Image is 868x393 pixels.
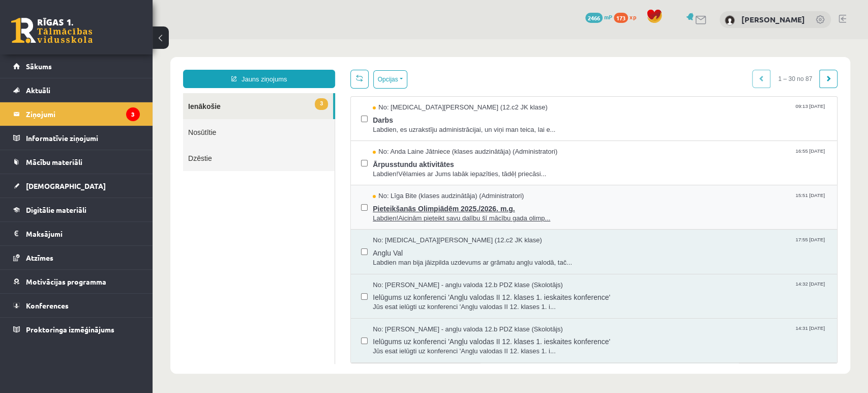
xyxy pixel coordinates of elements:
a: Sākums [13,54,140,78]
span: 15:51 [DATE] [641,152,674,160]
span: Darbs [220,73,674,86]
span: Sākums [26,62,52,71]
a: Motivācijas programma [13,270,140,293]
span: No: [MEDICAL_DATA][PERSON_NAME] (12.c2 JK klase) [220,64,395,73]
a: Ziņojumi3 [13,102,140,126]
span: Pieteikšanās Olimpiādēm 2025./2026. m.g. [220,162,674,175]
a: Informatīvie ziņojumi [13,126,140,150]
span: Konferences [26,301,69,310]
a: Nosūtītie [31,80,182,106]
span: 1 – 30 no 87 [618,31,667,49]
span: 14:32 [DATE] [641,241,674,249]
span: Labdien!Aicinām pieteikt savu dalību šī mācību gada olimp... [220,175,674,184]
span: Atzīmes [26,253,53,262]
legend: Maksājumi [26,222,140,245]
a: Atzīmes [13,246,140,269]
span: 14:31 [DATE] [641,286,674,293]
span: 173 [614,13,628,23]
a: No: [MEDICAL_DATA][PERSON_NAME] (12.c2 JK klase) 17:55 [DATE] Anglu Val Labdien man bija jāizpild... [220,196,674,228]
span: Digitālie materiāli [26,205,86,214]
a: No: [PERSON_NAME] - angļu valoda 12.b PDZ klase (Skolotājs) 14:32 [DATE] Ielūgums uz konferenci '... [220,241,674,273]
span: 3 [162,59,175,71]
a: Dzēstie [31,106,182,132]
a: 3Ienākošie [31,54,181,80]
a: Proktoringa izmēģinājums [13,318,140,341]
span: No: [PERSON_NAME] - angļu valoda 12.b PDZ klase (Skolotājs) [220,286,410,295]
a: Mācību materiāli [13,150,140,174]
button: Opcijas [221,31,255,49]
a: Konferences [13,294,140,317]
span: Jūs esat ielūgti uz konferenci 'Angļu valodas II 12. klases 1. i... [220,307,674,317]
a: [PERSON_NAME] [741,14,805,24]
span: No: Līga Bite (klases audzinātāja) (Administratori) [220,152,371,162]
span: Labdien, es uzrakstīju administrācijai, un viņi man teica, lai e... [220,86,674,96]
span: Ielūgums uz konferenci 'Angļu valodas II 12. klases 1. ieskaites konference' [220,250,674,263]
a: No: Anda Laine Jātniece (klases audzinātāja) (Administratori) 16:55 [DATE] Ārpusstundu aktivitāte... [220,108,674,139]
a: Aktuāli [13,78,140,102]
span: No: [PERSON_NAME] - angļu valoda 12.b PDZ klase (Skolotājs) [220,241,410,251]
span: Ielūgums uz konferenci 'Angļu valodas II 12. klases 1. ieskaites konference' [220,295,674,307]
a: 173 xp [614,13,641,21]
span: Aktuāli [26,86,50,95]
a: Rīgas 1. Tālmācības vidusskola [11,18,93,43]
span: Mācību materiāli [26,157,82,166]
a: Jauns ziņojums [31,31,183,49]
a: Maksājumi [13,222,140,245]
span: No: [MEDICAL_DATA][PERSON_NAME] (12.c2 JK klase) [220,196,390,206]
span: Motivācijas programma [26,277,106,286]
span: No: Anda Laine Jātniece (klases audzinātāja) (Administratori) [220,108,405,118]
span: 16:55 [DATE] [641,108,674,116]
span: mP [604,13,612,21]
a: Digitālie materiāli [13,198,140,221]
span: Proktoringa izmēģinājums [26,325,114,334]
span: 2466 [585,13,603,23]
span: Jūs esat ielūgti uz konferenci 'Angļu valodas II 12. klases 1. i... [220,263,674,273]
img: Jekaterina Zeļeņina [725,15,735,25]
span: Labdien!Vēlamies ar Jums labāk iepazīties, tādēļ priecāsi... [220,130,674,140]
span: Ārpusstundu aktivitātes [220,118,674,130]
a: No: [MEDICAL_DATA][PERSON_NAME] (12.c2 JK klase) 09:13 [DATE] Darbs Labdien, es uzrakstīju admini... [220,64,674,95]
span: Anglu Val [220,206,674,219]
a: 2466 mP [585,13,612,21]
legend: Informatīvie ziņojumi [26,126,140,150]
i: 3 [126,107,140,121]
span: xp [630,13,636,21]
span: [DEMOGRAPHIC_DATA] [26,181,106,190]
a: No: [PERSON_NAME] - angļu valoda 12.b PDZ klase (Skolotājs) 14:31 [DATE] Ielūgums uz konferenci '... [220,286,674,317]
span: 09:13 [DATE] [641,64,674,71]
span: Labdien man bija jāizpilda uzdevums ar grāmatu angļu valodā, tač... [220,219,674,229]
span: 17:55 [DATE] [641,196,674,204]
a: No: Līga Bite (klases audzinātāja) (Administratori) 15:51 [DATE] Pieteikšanās Olimpiādēm 2025./20... [220,152,674,184]
legend: Ziņojumi [26,102,140,126]
a: [DEMOGRAPHIC_DATA] [13,174,140,198]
